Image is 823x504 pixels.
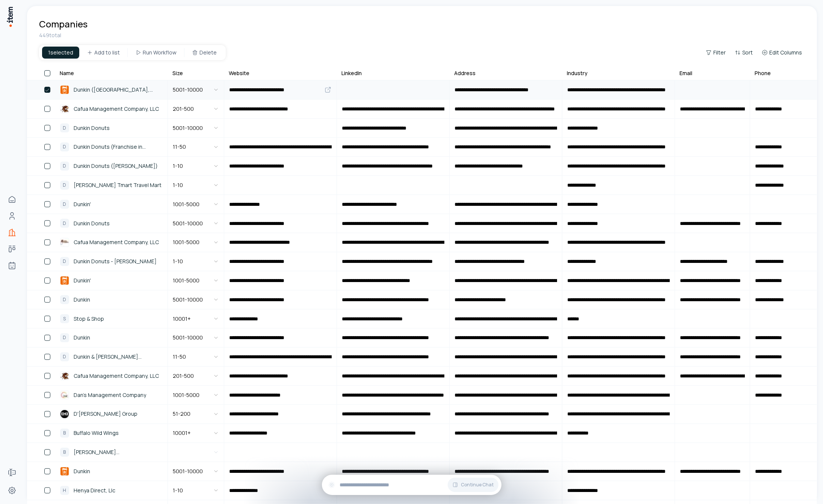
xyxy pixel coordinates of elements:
[60,257,69,266] div: D
[60,429,69,438] div: B
[713,49,726,56] span: Filter
[461,482,494,488] span: Continue Chat
[5,465,20,480] a: Forms
[74,162,158,170] span: Dunkin Donuts ([PERSON_NAME])
[5,483,20,498] a: Settings
[74,238,159,246] span: Cafua Management Company, LLC
[341,69,362,77] div: LinkedIn
[759,47,805,58] button: Edit Columns
[60,486,69,495] div: H
[56,252,167,270] a: DDunkin Donuts - [PERSON_NAME]
[567,69,587,77] div: Industry
[56,310,167,328] a: SStop & Shop
[322,475,501,495] div: Continue Chat
[56,157,167,175] a: DDunkin Donuts ([PERSON_NAME])
[56,348,167,366] a: DDunkin & [PERSON_NAME] [PERSON_NAME] ([US_STATE][GEOGRAPHIC_DATA], [GEOGRAPHIC_DATA] Franchise)
[755,69,771,77] div: Phone
[5,192,20,207] a: Home
[56,443,167,461] a: B[PERSON_NAME] [PERSON_NAME]/dunkin Donuts
[60,295,69,304] div: D
[74,276,91,285] span: Dunkin'
[56,329,167,347] a: DDunkin
[60,276,69,285] img: Dunkin'
[448,478,498,492] button: Continue Chat
[74,429,119,437] span: Buffalo Wild Wings
[56,119,167,137] a: DDunkin Donuts
[39,32,805,39] div: 449 total
[74,200,91,208] span: Dunkin'
[81,47,126,59] button: Add to list
[60,104,69,113] img: Cafua Management Company, LLC
[60,314,69,323] div: S
[60,200,69,209] div: D
[74,219,110,228] span: Dunkin Donuts
[74,372,159,380] span: Cafua Management Company, LLC
[60,371,69,380] img: Cafua Management Company, LLC
[60,161,69,171] div: D
[56,195,167,213] a: DDunkin'
[5,225,20,240] a: Companies
[60,448,69,457] div: B
[74,124,110,132] span: Dunkin Donuts
[56,481,167,499] a: HHenya Direct, Llc
[56,138,167,156] a: DDunkin Donuts (Franchise in [GEOGRAPHIC_DATA], [GEOGRAPHIC_DATA])
[56,462,167,480] a: DunkinDunkin
[60,85,69,94] img: Dunkin (Fort Lauderdale, FL Franchise)
[74,448,163,456] span: [PERSON_NAME] [PERSON_NAME]/dunkin Donuts
[74,143,163,151] span: Dunkin Donuts (Franchise in [GEOGRAPHIC_DATA], [GEOGRAPHIC_DATA])
[680,69,692,77] div: Email
[186,47,223,59] button: Delete
[42,47,79,59] div: 1 selected
[56,291,167,309] a: DDunkin
[74,333,90,342] span: Dunkin
[60,124,69,133] div: D
[56,176,167,194] a: D[PERSON_NAME] Tmart Travel Mart
[74,181,162,189] span: [PERSON_NAME] Tmart Travel Mart
[74,105,159,113] span: Cafua Management Company, LLC
[732,47,756,58] button: Sort
[60,238,69,247] img: Cafua Management Company, LLC
[74,296,90,304] span: Dunkin
[74,257,157,266] span: Dunkin Donuts - [PERSON_NAME]
[56,100,167,118] a: Cafua Management Company, LLCCafua Management Company, LLC
[74,467,90,475] span: Dunkin
[454,69,476,77] div: Address
[74,410,137,418] span: D'[PERSON_NAME] Group
[56,272,167,290] a: Dunkin'Dunkin'
[5,258,20,273] a: Agents
[60,410,69,419] img: D'Andrea Group
[172,69,183,77] div: Size
[56,367,167,385] a: Cafua Management Company, LLCCafua Management Company, LLC
[5,241,20,257] a: Deals
[60,69,74,77] div: Name
[56,386,167,404] a: Dan's Management CompanyDan's Management Company
[703,47,729,58] button: Filter
[5,208,20,223] a: People
[60,352,69,361] div: D
[56,81,167,99] a: Dunkin (Fort Lauderdale, FL Franchise)Dunkin ([GEOGRAPHIC_DATA], [GEOGRAPHIC_DATA] Franchise)
[742,49,753,56] span: Sort
[74,353,163,361] span: Dunkin & [PERSON_NAME] [PERSON_NAME] ([US_STATE][GEOGRAPHIC_DATA], [GEOGRAPHIC_DATA] Franchise)
[74,391,146,399] span: Dan's Management Company
[74,486,115,495] span: Henya Direct, Llc
[129,47,183,59] button: Run Workflow
[39,18,88,30] h1: Companies
[769,49,802,56] span: Edit Columns
[56,233,167,251] a: Cafua Management Company, LLCCafua Management Company, LLC
[60,467,69,476] img: Dunkin
[60,181,69,190] div: D
[229,69,249,77] div: Website
[60,333,69,342] div: D
[56,424,167,442] a: BBuffalo Wild Wings
[74,315,104,323] span: Stop & Shop
[6,6,14,27] img: Item Brain Logo
[60,219,69,228] div: D
[60,391,69,400] img: Dan's Management Company
[60,142,69,151] div: D
[56,405,167,423] a: D'Andrea GroupD'[PERSON_NAME] Group
[56,214,167,232] a: DDunkin Donuts
[74,86,163,94] span: Dunkin ([GEOGRAPHIC_DATA], [GEOGRAPHIC_DATA] Franchise)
